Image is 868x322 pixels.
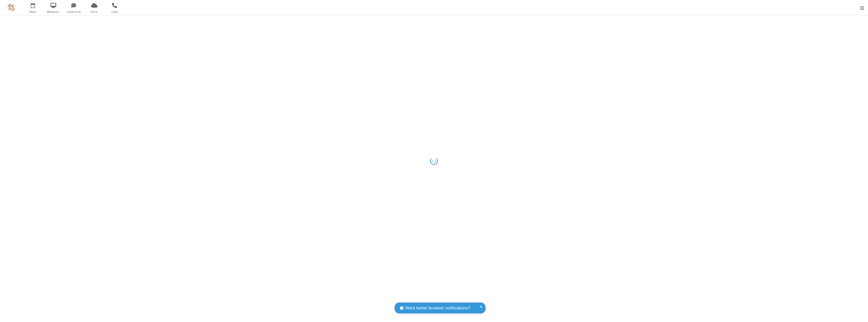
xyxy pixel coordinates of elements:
[85,10,104,14] span: Drive
[855,309,864,318] iframe: Chat
[23,10,42,14] span: Meet
[405,305,470,311] span: Want better browser notifications?
[8,4,15,11] img: QA Selenium DO NOT DELETE OR CHANGE
[44,10,63,14] span: Webinars
[105,10,124,14] span: Calls
[64,10,83,14] span: Team Chat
